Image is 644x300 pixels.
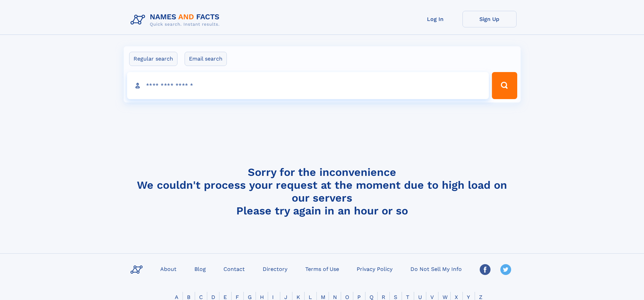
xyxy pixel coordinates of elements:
img: Twitter [500,264,511,275]
input: search input [127,72,489,99]
a: Log In [408,11,462,27]
label: Regular search [129,52,177,66]
a: Directory [260,264,290,274]
a: Do Not Sell My Info [408,264,464,274]
a: About [158,264,179,274]
a: Contact [221,264,247,274]
a: Privacy Policy [354,264,395,274]
label: Email search [185,52,227,66]
img: Logo Names and Facts [128,11,225,29]
h4: Sorry for the inconvenience We couldn't process your request at the moment due to high load on ou... [128,166,517,217]
a: Blog [192,264,209,274]
a: Terms of Use [303,264,342,274]
img: Facebook [480,264,491,275]
button: Search Button [492,72,517,99]
a: Sign Up [462,11,517,27]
